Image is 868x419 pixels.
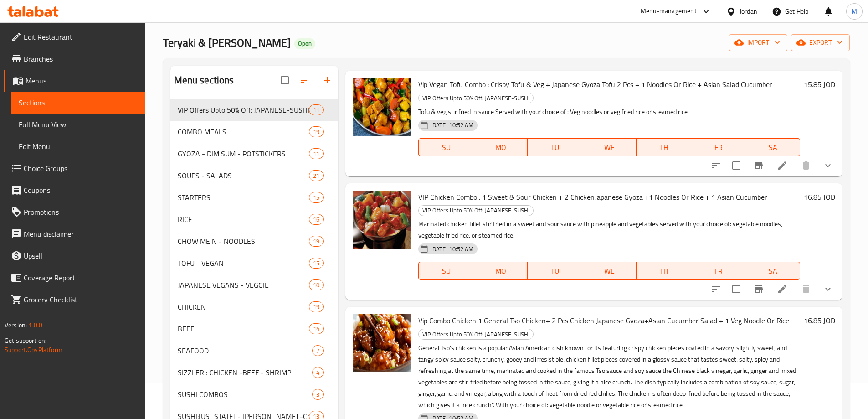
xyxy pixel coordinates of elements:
h6: 16.85 JOD [804,314,835,327]
button: FR [691,138,746,156]
span: Vip Vegan Tofu Combo : Crispy Tofu & Veg + Japanese Gyoza Tofu 2 Pcs + 1 Noodles Or Rice + Asian ... [418,78,772,91]
span: Edit Menu [19,141,138,152]
span: 7 [313,347,323,355]
span: Select to update [727,156,746,175]
div: VIP Offers Upto 50% Off: JAPANESE-SUSHI [418,205,534,216]
span: 3 [313,390,323,399]
h6: 15.85 JOD [804,78,835,91]
span: 1.0.0 [28,319,42,331]
span: Grocery Checklist [24,294,138,305]
span: CHOW MEIN - NOODLES [178,236,309,247]
button: FR [691,262,746,280]
button: sort-choices [705,155,727,176]
button: TH [637,262,691,280]
button: WE [582,262,637,280]
span: SUSHI COMBOS [178,389,313,400]
a: Branches [4,48,145,70]
span: VIP Offers Upto 50% Off: JAPANESE-SUSHI [419,205,533,216]
div: Jordan [740,6,757,16]
button: MO [473,138,528,156]
button: show more [817,155,839,176]
div: GYOZA - DIM SUM - POTSTICKERS [178,148,309,159]
div: STARTERS15 [170,186,339,208]
div: VIP Offers Upto 50% Off: JAPANESE-SUSHI11 [170,99,339,121]
a: Edit menu item [777,284,788,295]
a: Choice Groups [4,157,145,179]
span: Teryaki & [PERSON_NAME] [163,32,291,53]
div: items [312,367,324,378]
a: Coupons [4,179,145,201]
span: CHICKEN [178,301,309,312]
button: delete [795,155,817,176]
div: GYOZA - DIM SUM - POTSTICKERS11 [170,143,339,165]
button: SA [745,262,800,280]
span: Sections [19,97,138,108]
span: SU [422,264,469,278]
span: Menus [26,75,138,86]
span: SEAFOOD [178,345,313,356]
span: [DATE] 10:52 AM [426,245,477,253]
span: Open [294,40,315,47]
span: TU [531,141,579,154]
span: 19 [309,128,323,136]
div: SUSHI COMBOS3 [170,383,339,405]
a: Edit Restaurant [4,26,145,48]
span: Edit Restaurant [24,31,138,42]
div: RICE [178,214,309,225]
a: Coverage Report [4,267,145,289]
a: Grocery Checklist [4,289,145,310]
h2: Menu sections [174,73,234,87]
span: Promotions [24,207,138,217]
span: 19 [309,303,323,311]
span: FR [695,141,742,154]
span: M [852,6,857,16]
span: Menu disclaimer [24,228,138,239]
span: Select to update [727,279,746,299]
span: Choice Groups [24,163,138,174]
span: BEEF [178,323,309,334]
div: JAPANESE VEGANS - VEGGIE [178,279,309,290]
div: items [309,258,324,269]
span: VIP Chicken Combo : 1 Sweet & Sour Chicken + 2 ChickenJapanese Gyoza +1 Noodles Or Rice + 1 Asian... [418,190,767,204]
p: General Tso's chicken is a popular Asian American dish known for its featuring crispy chicken pie... [418,342,800,411]
button: show more [817,278,839,300]
a: Menu disclaimer [4,223,145,245]
span: 4 [313,368,323,377]
p: Marinated chicken fillet stir fried in a sweet and sour sauce with pineapple and vegetables serve... [418,218,800,241]
span: VIP Offers Upto 50% Off: JAPANESE-SUSHI [419,329,533,340]
button: delete [795,278,817,300]
a: Promotions [4,201,145,223]
button: MO [473,262,528,280]
a: Full Menu View [11,114,145,135]
div: items [312,345,324,356]
span: Vip Combo Chicken 1 General Tso Chicken+ 2 Pcs Chicken Japanese Gyoza+Asian Cucumber Salad + 1 Ve... [418,314,789,327]
button: Branch-specific-item [748,278,770,300]
a: Upsell [4,245,145,267]
p: Tofu & veg stir fried in sauce Served with your choice of : Veg noodles or veg fried rice or stea... [418,106,800,118]
a: Menus [4,70,145,92]
span: FR [695,264,742,278]
span: VIP Offers Upto 50% Off: JAPANESE-SUSHI [178,104,309,115]
span: 19 [309,237,323,246]
span: TH [640,264,688,278]
span: 16 [309,215,323,224]
button: SA [745,138,800,156]
div: Open [294,38,315,49]
div: SIZZLER : CHICKEN -BEEF - SHRIMP4 [170,362,339,383]
div: STARTERS [178,192,309,203]
span: SIZZLER : CHICKEN -BEEF - SHRIMP [178,367,313,378]
div: items [309,148,324,159]
button: sort-choices [705,278,727,300]
span: 10 [309,281,323,290]
img: VIP Chicken Combo : 1 Sweet & Sour Chicken + 2 ChickenJapanese Gyoza +1 Noodles Or Rice + 1 Asian... [353,191,411,249]
div: SEAFOOD7 [170,340,339,362]
h6: 16.85 JOD [804,191,835,203]
span: MO [477,141,524,154]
